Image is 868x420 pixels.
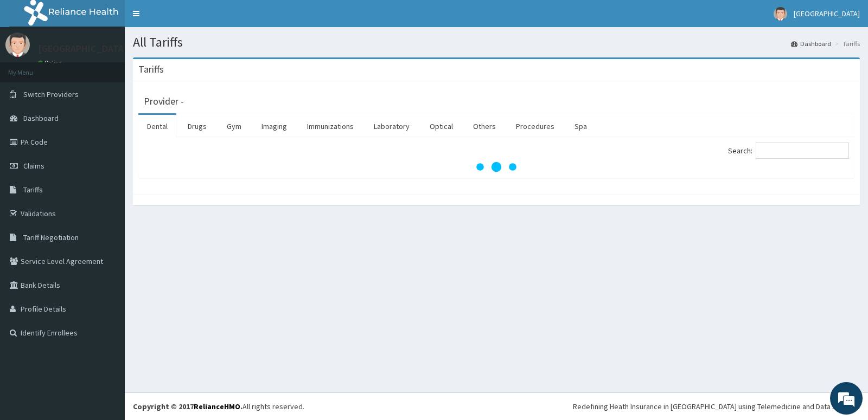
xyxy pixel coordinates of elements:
[138,64,164,74] h3: Tariffs
[794,9,860,18] span: [GEOGRAPHIC_DATA]
[138,115,176,138] a: Dental
[125,392,868,420] footer: All rights reserved.
[5,33,30,57] img: User Image
[23,232,79,242] span: Tariff Negotiation
[507,115,563,138] a: Procedures
[566,115,596,138] a: Spa
[179,115,215,138] a: Drugs
[38,59,64,67] a: Online
[194,402,240,411] a: RelianceHMO
[832,39,860,48] li: Tariffs
[573,401,860,412] div: Redefining Heath Insurance in [GEOGRAPHIC_DATA] using Telemedicine and Data Science!
[38,44,127,54] p: [GEOGRAPHIC_DATA]
[464,115,505,138] a: Others
[365,115,418,138] a: Laboratory
[756,143,849,159] input: Search:
[728,143,849,159] label: Search:
[421,115,462,138] a: Optical
[253,115,296,138] a: Imaging
[23,185,43,195] span: Tariffs
[475,145,518,189] svg: audio-loading
[791,39,831,48] a: Dashboard
[144,96,184,106] h3: Provider -
[133,35,860,49] h1: All Tariffs
[774,7,787,21] img: User Image
[133,402,242,411] strong: Copyright © 2017 .
[23,89,79,99] span: Switch Providers
[298,115,362,138] a: Immunizations
[23,113,59,123] span: Dashboard
[218,115,250,138] a: Gym
[23,161,44,171] span: Claims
